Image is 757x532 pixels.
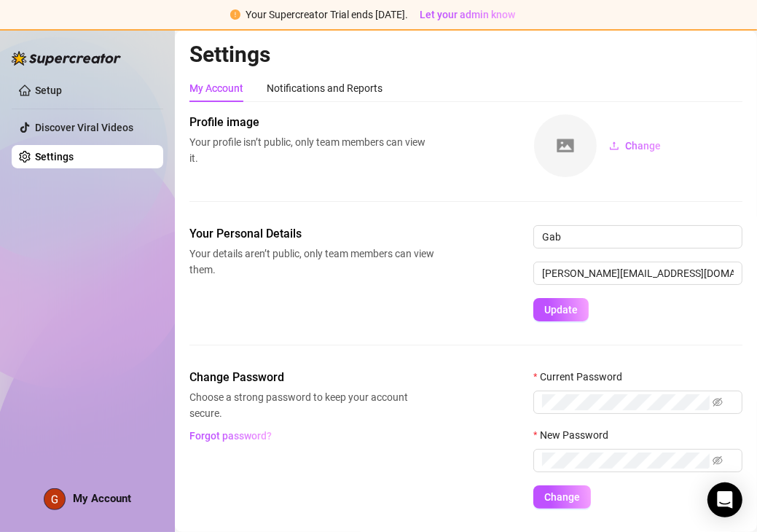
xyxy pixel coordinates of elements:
img: logo-BBDzfeDw.svg [12,51,121,66]
span: exclamation-circle [230,9,240,20]
a: Discover Viral Videos [35,122,133,133]
button: Change [597,134,672,157]
button: Update [533,298,589,321]
span: Change [544,491,580,503]
div: Notifications and Reports [267,80,383,96]
span: Update [544,304,578,316]
input: Enter name [533,225,742,249]
span: eye-invisible [713,397,723,407]
label: Current Password [533,369,632,385]
span: eye-invisible [713,455,723,466]
div: Open Intercom Messenger [707,482,742,517]
span: My Account [73,492,131,505]
span: Let your admin know [420,9,516,20]
input: Current Password [542,394,710,410]
img: ACg8ocKWf5nPuNgWaqT6chLbIm6K10Q3rKFaIssiC_6zdgqI4dEeJw=s96-c [44,489,65,509]
span: Forgot password? [190,430,272,442]
span: upload [609,141,619,151]
span: Your Personal Details [189,225,434,243]
span: Change [625,140,661,152]
a: Settings [35,151,74,163]
span: Profile image [189,114,434,131]
span: Your profile isn’t public, only team members can view it. [189,134,434,166]
label: New Password [533,427,618,443]
h2: Settings [189,41,742,69]
span: Choose a strong password to keep your account secure. [189,389,434,421]
span: Your Supercreator Trial ends [DATE]. [246,9,409,20]
input: Enter new email [533,262,742,285]
div: My Account [189,80,243,96]
a: Setup [35,85,62,96]
span: Change Password [189,369,434,386]
input: New Password [542,453,710,469]
span: Your details aren’t public, only team members can view them. [189,246,434,278]
button: Forgot password? [189,424,272,447]
img: square-placeholder.png [534,114,597,177]
button: Change [533,485,591,509]
button: Let your admin know [415,6,522,23]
